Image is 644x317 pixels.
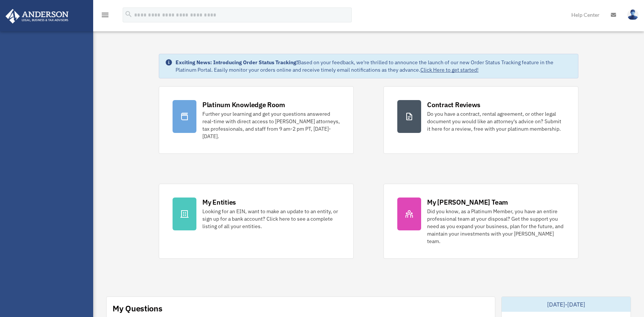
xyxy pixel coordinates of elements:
i: search [124,10,133,18]
div: Looking for an EIN, want to make an update to an entity, or sign up for a bank account? Click her... [202,208,340,230]
img: Anderson Advisors Platinum Portal [3,9,71,24]
div: My Questions [113,303,162,314]
div: My [PERSON_NAME] Team [427,198,508,207]
a: My Entities Looking for an EIN, want to make an update to an entity, or sign up for a bank accoun... [159,184,354,259]
div: Do you have a contract, rental agreement, or other legal document you would like an attorney's ad... [427,110,565,133]
div: Based on your feedback, we're thrilled to announce the launch of our new Order Status Tracking fe... [176,59,572,74]
a: Click Here to get started! [420,66,479,73]
i: menu [101,10,110,19]
a: menu [101,13,110,19]
div: Did you know, as a Platinum Member, you have an entire professional team at your disposal? Get th... [427,208,565,245]
div: Platinum Knowledge Room [202,100,285,109]
a: Platinum Knowledge Room Further your learning and get your questions answered real-time with dire... [159,86,354,154]
div: Further your learning and get your questions answered real-time with direct access to [PERSON_NAM... [202,110,340,140]
div: Contract Reviews [427,100,480,109]
img: User Pic [627,9,638,20]
a: Contract Reviews Do you have a contract, rental agreement, or other legal document you would like... [383,86,578,154]
a: My [PERSON_NAME] Team Did you know, as a Platinum Member, you have an entire professional team at... [383,184,578,259]
strong: Exciting News: Introducing Order Status Tracking! [176,59,298,66]
div: [DATE]-[DATE] [502,297,631,312]
div: My Entities [202,198,236,207]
